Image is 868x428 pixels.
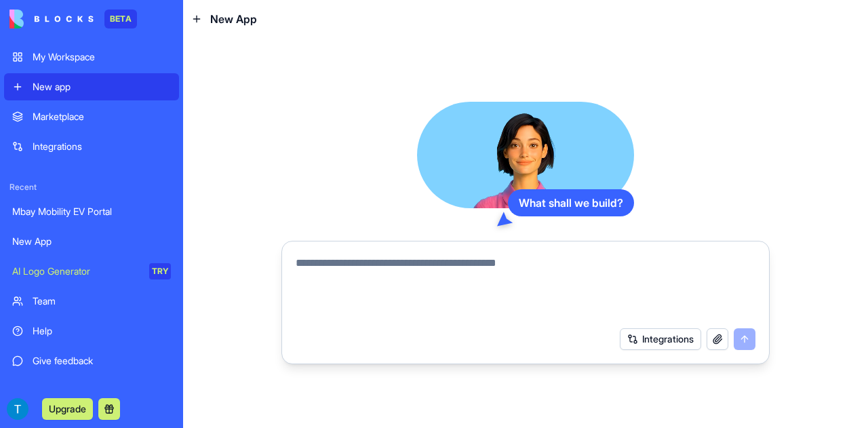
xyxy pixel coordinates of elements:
[33,354,171,368] div: Give feedback
[9,9,137,28] a: BETA
[12,235,171,248] div: New App
[33,50,171,64] div: My Workspace
[620,328,701,350] button: Integrations
[4,198,179,225] a: Mbay Mobility EV Portal
[33,140,171,153] div: Integrations
[4,347,179,374] a: Give feedback
[4,73,179,100] a: New app
[33,324,171,338] div: Help
[4,103,179,130] a: Marketplace
[4,317,179,345] a: Help
[9,9,94,28] img: logo
[33,110,171,123] div: Marketplace
[12,265,140,278] div: AI Logo Generator
[4,43,179,71] a: My Workspace
[508,189,634,216] div: What shall we build?
[33,294,171,308] div: Team
[42,398,93,420] button: Upgrade
[4,133,179,160] a: Integrations
[149,263,171,279] div: TRY
[33,80,171,94] div: New app
[42,402,93,415] a: Upgrade
[4,258,179,285] a: AI Logo GeneratorTRY
[12,205,171,218] div: Mbay Mobility EV Portal
[4,228,179,255] a: New App
[33,384,171,397] div: Get Started
[4,377,179,404] a: Get Started
[104,9,137,28] div: BETA
[210,11,257,27] span: New App
[4,288,179,315] a: Team
[7,398,28,420] img: ACg8ocIs842lfHO3-pH5xvUDKASomt22LISKqSpgBudT7iYofIcOgg=s96-c
[4,182,179,193] span: Recent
